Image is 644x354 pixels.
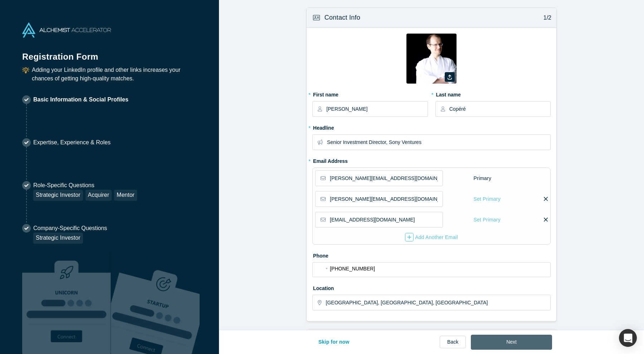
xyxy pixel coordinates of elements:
[326,295,550,310] input: Enter a location
[473,214,501,226] div: Set Primary
[540,14,551,22] p: 1/2
[473,172,492,185] div: Primary
[312,155,348,165] label: Email Address
[312,122,551,132] label: Headline
[325,13,360,23] h3: Contact Info
[312,89,428,99] label: First name
[312,282,551,292] label: Location
[33,138,111,147] p: Expertise, Experience & Roles
[405,233,458,242] button: Add Another Email
[111,249,200,354] img: Prism AI
[33,224,107,233] p: Company-Specific Questions
[312,250,551,260] label: Phone
[22,249,111,354] img: Robust Technologies
[440,336,466,348] a: Back
[405,233,458,241] div: Add Another Email
[406,34,457,84] img: Profile user default
[33,95,128,104] p: Basic Information & Social Profiles
[32,66,197,83] p: Adding your LinkedIn profile and other links increases your chances of getting high-quality matches.
[86,190,112,201] div: Acquirer
[435,89,551,99] label: Last name
[471,335,552,350] button: Next
[33,233,83,244] div: Strategic Investor
[473,193,501,205] div: Set Primary
[22,23,111,38] img: Alchemist Accelerator Logo
[311,335,357,350] button: Skip for now
[22,43,197,63] h1: Registration Form
[327,135,550,150] input: Partner, CEO
[33,181,137,190] p: Role-Specific Questions
[33,190,83,201] div: Strategic Investor
[114,190,137,201] div: Mentor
